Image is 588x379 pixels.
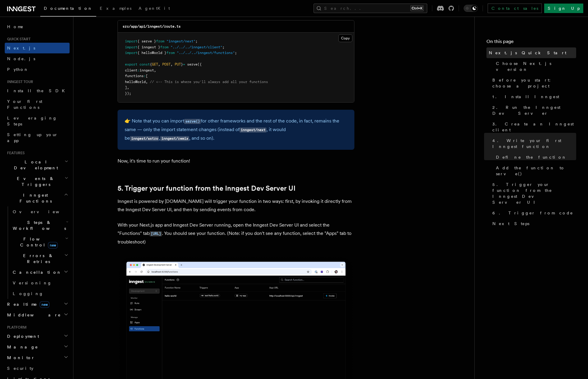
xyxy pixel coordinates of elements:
[125,62,137,66] span: export
[146,74,148,78] span: [
[10,234,70,250] button: Flow Controlnew
[486,47,576,58] a: Next.js Quick Start
[7,116,57,126] span: Leveraging Steps
[5,342,70,352] button: Manage
[492,104,576,116] span: 2. Run the Inngest Dev Server
[5,206,70,299] div: Inngest Functions
[144,74,146,78] span: :
[486,38,576,47] h4: On this page
[166,39,195,43] span: "inngest/next"
[5,192,64,204] span: Inngest Functions
[100,6,131,11] span: Examples
[494,58,576,75] a: Choose Next.js version
[181,62,183,66] span: }
[5,79,33,84] span: Inngest tour
[125,117,347,143] p: 👉 Note that you can import for other frameworks and the rest of the code, in fact, remains the sa...
[464,5,478,12] button: Toggle dark mode
[118,221,354,246] p: With your Next.js app and Inngest Dev Server running, open the Inngest Dev Server UI and select t...
[5,96,70,113] a: Your first Functions
[127,85,129,90] span: ,
[494,152,576,163] a: Define the function
[5,301,49,307] span: Realtime
[195,39,197,43] span: ;
[492,221,529,227] span: Next Steps
[10,288,70,299] a: Logging
[150,231,162,236] code: [URL]
[175,62,181,66] span: PUT
[5,159,65,171] span: Local Development
[5,64,70,75] a: Python
[137,51,166,55] span: { helloWorld }
[156,39,164,43] span: from
[7,67,29,72] span: Python
[130,136,159,141] code: inngest/astro
[7,99,42,110] span: Your first Functions
[7,366,33,371] span: Security
[5,37,30,42] span: Quick start
[494,163,576,179] a: Add the function to serve()
[125,74,144,78] span: functions
[5,333,39,339] span: Deployment
[166,51,175,55] span: from
[137,68,139,72] span: :
[5,176,65,187] span: Events & Triggers
[96,2,135,16] a: Examples
[118,184,295,192] a: 5. Trigger your function from the Inngest Dev Server UI
[152,62,158,66] span: GET
[5,190,70,206] button: Inngest Functions
[7,56,35,61] span: Node.js
[5,53,70,64] a: Node.js
[5,151,25,155] span: Features
[5,157,70,173] button: Local Development
[490,179,576,208] a: 5. Trigger your function from the Inngest Dev Server UI
[490,102,576,119] a: 2. Run the Inngest Dev Server
[10,217,70,234] button: Steps & Workflows
[158,62,160,66] span: ,
[13,291,44,296] span: Logging
[162,62,171,66] span: POST
[488,4,542,13] a: Contact sales
[10,253,64,265] span: Errors & Retries
[240,128,266,133] code: inngest/next
[160,136,189,141] code: inngest/remix
[125,39,137,43] span: import
[5,173,70,190] button: Events & Triggers
[492,138,576,149] span: 4. Write your first Inngest function
[125,85,127,90] span: ]
[13,281,52,285] span: Versioning
[183,62,185,66] span: =
[197,62,202,66] span: ({
[40,2,96,17] a: Documentation
[496,165,576,177] span: Add the function to serve()
[118,157,354,165] p: Now, it's time to run your function!
[7,46,35,50] span: Next.js
[184,118,201,124] a: serve()
[150,230,162,236] a: [URL]
[125,45,137,49] span: import
[490,75,576,91] a: Before you start: choose a project
[5,312,61,318] span: Middleware
[171,45,222,49] span: "../../../inngest/client"
[125,51,137,55] span: import
[5,331,70,342] button: Deployment
[5,113,70,129] a: Leveraging Steps
[10,250,70,267] button: Errors & Retries
[490,91,576,102] a: 1. Install Inngest
[338,34,352,42] button: Copy
[5,344,38,350] span: Manage
[118,197,354,214] p: Inngest is powered by [DOMAIN_NAME] will trigger your function in two ways: first, by invoking it...
[5,43,70,53] a: Next.js
[44,6,93,11] span: Documentation
[139,6,170,11] span: AgentKit
[40,301,49,308] span: new
[496,60,576,72] span: Choose Next.js version
[7,24,24,30] span: Home
[492,181,576,205] span: 5. Trigger your function from the Inngest Dev Server UI
[5,325,27,330] span: Platform
[171,62,173,66] span: ,
[7,88,68,93] span: Install the SDK
[492,210,573,216] span: 6. Trigger from code
[5,21,70,32] a: Home
[125,80,146,84] span: helloWorld
[137,39,156,43] span: { serve }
